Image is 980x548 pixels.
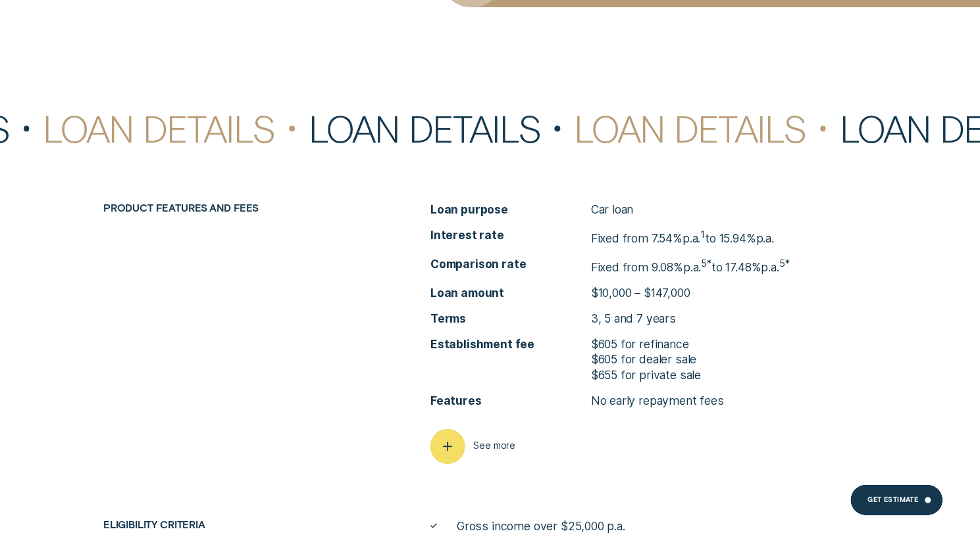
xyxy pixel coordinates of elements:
[683,231,700,245] span: Per Annum
[430,202,591,217] span: Loan purpose
[591,256,790,275] p: Fixed from 9.08% to 17.48%
[430,227,591,243] span: Interest rate
[591,202,634,217] p: Car loan
[591,367,701,383] p: $655 for private sale
[97,518,359,530] div: Eligibility criteria
[309,110,574,147] div: Loan Details
[591,285,690,301] p: $10,000 – $147,000
[430,393,591,409] span: Features
[591,311,676,327] p: 3, 5 and 7 years
[430,285,591,301] span: Loan amount
[591,227,774,246] p: Fixed from 7.54% to 15.94%
[430,336,591,352] span: Establishment fee
[97,202,359,214] div: Product features and fees
[683,260,701,274] span: Per Annum
[430,429,515,463] button: See more
[761,260,779,274] span: Per Annum
[591,393,724,409] p: No early repayment fees
[430,256,591,272] span: Comparison rate
[473,440,515,451] span: See more
[761,260,779,274] span: p.a.
[430,311,591,327] span: Terms
[43,110,308,147] div: Loan Details
[700,229,705,240] sup: 1
[683,231,700,245] span: p.a.
[591,336,701,367] p: $605 for refinance $605 for dealer sale
[756,231,773,245] span: Per Annum
[457,518,625,534] span: Gross income over $25,000 p.a.
[683,260,701,274] span: p.a.
[850,484,942,515] a: Get Estimate
[574,110,839,147] div: Loan Details
[756,231,773,245] span: p.a.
